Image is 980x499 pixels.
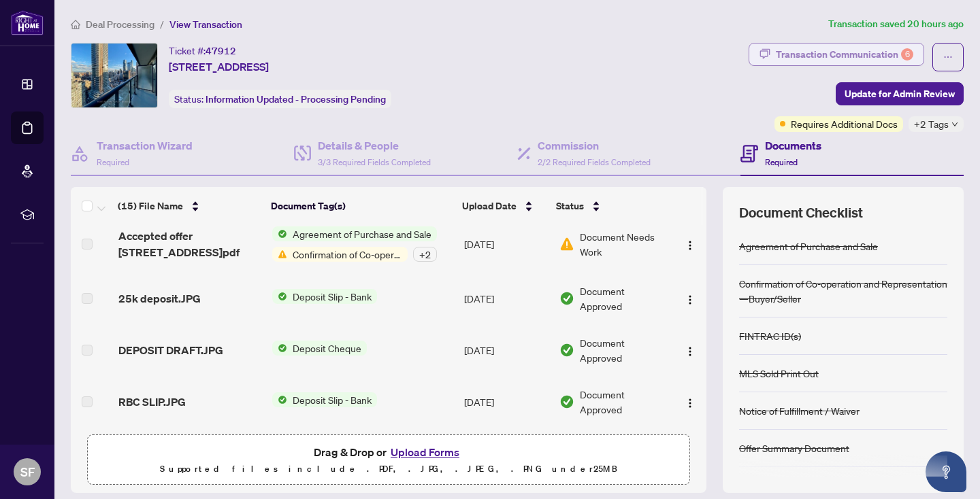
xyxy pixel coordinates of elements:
span: Deposit Slip - Bank [287,289,377,304]
button: Status IconDeposit Slip - Bank [272,289,377,304]
button: Open asap [926,451,966,492]
button: Logo [679,288,701,309]
span: 3/3 Required Fields Completed [318,157,431,167]
img: Document Status [559,291,574,306]
span: DEPOSIT DRAFT.JPG [118,342,223,358]
span: Deposit Cheque [287,341,367,356]
span: RBC SLIP.JPG [118,394,186,410]
span: Document Approved [580,335,668,365]
div: 6 [901,48,913,61]
span: 47912 [206,45,236,57]
span: Required [97,157,129,167]
div: Agreement of Purchase and Sale [739,239,878,254]
span: Deposit Slip - Bank [287,392,377,407]
button: Status IconDeposit Slip - Bank [272,392,377,407]
img: Logo [685,240,696,251]
h4: Details & People [318,137,431,154]
h4: Transaction Wizard [97,137,193,154]
img: Status Icon [272,226,287,241]
span: Document Approved [580,283,668,313]
button: Status IconAgreement of Purchase and SaleStatus IconConfirmation of Co-operation and Representati... [272,226,437,262]
th: (15) File Name [112,187,265,225]
img: Status Icon [272,341,287,356]
span: Drag & Drop or [314,443,463,461]
span: Agreement of Purchase and Sale [287,226,437,241]
span: Update for Admin Review [845,83,955,105]
th: Upload Date [457,187,551,225]
div: Notice of Fulfillment / Waiver [739,403,860,418]
th: Status [551,187,669,225]
div: + 2 [413,247,437,262]
span: Drag & Drop orUpload FormsSupported files include .PDF, .JPG, .JPEG, .PNG under25MB [88,435,689,485]
span: (15) File Name [118,199,183,213]
span: 25k deposit.JPG [118,290,201,307]
span: Required [765,157,798,167]
img: IMG-C12102145_1.jpg [71,44,157,107]
span: Confirmation of Co-operation and Representation—Buyer/Seller [287,247,408,262]
span: SF [20,462,35,481]
button: Logo [679,233,701,255]
span: Information Updated - Processing Pending [206,93,386,105]
td: [DATE] [459,273,554,324]
button: Logo [679,339,701,361]
article: Transaction saved 20 hours ago [828,16,964,32]
img: Logo [685,346,696,357]
span: Status [556,199,584,213]
li: / [160,16,164,32]
img: Document Status [559,237,574,252]
span: Document Approved [580,387,668,417]
img: Logo [685,294,696,305]
span: Document Checklist [739,203,863,222]
span: down [951,121,958,128]
span: ellipsis [943,52,953,62]
button: Transaction Communication6 [749,43,924,66]
img: Logo [685,398,696,409]
div: Transaction Communication [776,44,913,65]
button: Update for Admin Review [836,82,964,105]
div: FINTRAC ID(s) [739,328,801,343]
div: Confirmation of Co-operation and Representation—Buyer/Seller [739,276,947,306]
h4: Documents [765,137,821,154]
img: Document Status [559,343,574,358]
img: Status Icon [272,247,287,262]
span: Requires Additional Docs [791,116,898,131]
button: Upload Forms [387,443,463,461]
span: [STREET_ADDRESS] [169,58,269,75]
span: 2/2 Required Fields Completed [538,157,651,167]
span: Document Needs Work [580,229,668,259]
div: Ticket #: [169,43,236,58]
h4: Commission [538,137,651,154]
p: Supported files include .PDF, .JPG, .JPEG, .PNG under 25 MB [96,461,681,477]
span: Upload Date [462,199,517,213]
div: MLS Sold Print Out [739,366,819,381]
button: Status IconDeposit Cheque [272,341,367,356]
span: +2 Tags [914,116,949,132]
td: [DATE] [459,324,554,376]
img: Status Icon [272,392,287,407]
button: Logo [679,391,701,413]
img: logo [11,10,44,35]
img: Document Status [559,394,574,409]
span: View Transaction [169,18,242,31]
div: Status: [169,90,391,108]
th: Document Tag(s) [265,187,457,225]
td: [DATE] [459,376,554,428]
span: Deal Processing [86,18,154,31]
img: Status Icon [272,289,287,304]
span: Accepted offer [STREET_ADDRESS]pdf [118,228,261,260]
span: home [71,20,80,29]
td: [DATE] [459,216,554,273]
div: Offer Summary Document [739,441,849,455]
